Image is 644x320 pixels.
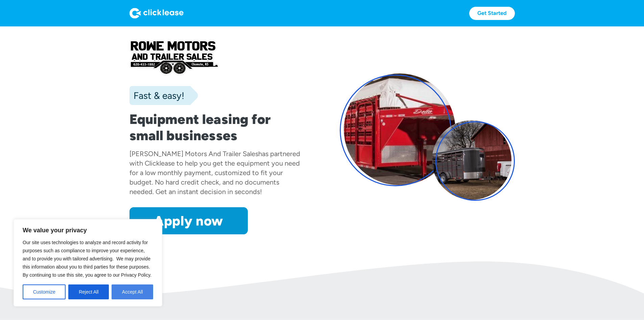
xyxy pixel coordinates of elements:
[23,240,151,278] span: Our site uses technologies to analyze and record activity for purposes such as compliance to impr...
[129,207,248,234] a: Apply now
[23,284,66,299] button: Customize
[469,7,515,20] a: Get Started
[129,111,305,144] h1: Equipment leasing for small businesses
[112,284,153,299] button: Accept All
[129,89,184,102] div: Fast & easy!
[129,150,300,196] div: has partnered with Clicklease to help you get the equipment you need for a low monthly payment, c...
[23,226,153,234] p: We value your privacy
[14,219,162,306] div: We value your privacy
[129,150,258,158] div: [PERSON_NAME] Motors And Trailer Sales
[129,8,184,19] img: Logo
[68,284,109,299] button: Reject All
